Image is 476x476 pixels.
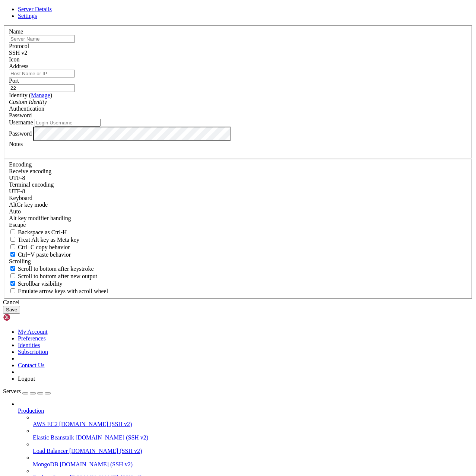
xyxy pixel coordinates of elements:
label: Notes [9,141,23,147]
label: The vertical scrollbar mode. [9,280,63,287]
label: Identity [9,92,52,98]
div: Escape [9,222,467,228]
span: UTF-8 [9,175,25,181]
a: Settings [18,13,37,19]
li: AWS EC2 [DOMAIN_NAME] (SSH v2) [33,414,473,428]
span: Scrollbar visibility [18,280,63,287]
label: Icon [9,56,19,63]
label: Set the expected encoding for data received from the host. If the encodings do not match, visual ... [9,201,48,208]
span: Scroll to bottom after keystroke [18,266,94,272]
label: The default terminal encoding. ISO-2022 enables character map translations (like graphics maps). ... [9,181,54,188]
label: Ctrl+V pastes if true, sends ^V to host if false. Ctrl+Shift+V sends ^V to host if true, pastes i... [9,251,71,258]
span: Production [18,407,44,414]
input: Port Number [9,84,75,92]
span: Elastic Beanstalk [33,434,74,441]
input: Server Name [9,35,75,43]
span: [DOMAIN_NAME] (SSH v2) [76,434,149,441]
span: Load Balancer [33,448,68,454]
a: Manage [31,92,50,98]
label: Whether the Alt key acts as a Meta key or as a distinct Alt key. [9,237,79,243]
label: Keyboard [9,195,32,201]
span: Auto [9,208,21,215]
label: Scroll to bottom after new output. [9,273,97,279]
label: Encoding [9,161,32,168]
label: Set the expected encoding for data received from the host. If the encodings do not match, visual ... [9,168,51,174]
input: Treat Alt key as Meta key [10,237,15,242]
span: [DOMAIN_NAME] (SSH v2) [59,421,132,427]
input: Scrollbar visibility [10,281,15,286]
div: Auto [9,208,467,215]
div: Password [9,112,467,119]
a: AWS EC2 [DOMAIN_NAME] (SSH v2) [33,421,473,428]
span: SSH v2 [9,50,27,56]
div: UTF-8 [9,188,467,195]
a: Logout [18,375,35,382]
label: Whether to scroll to the bottom on any keystroke. [9,266,94,272]
span: [DOMAIN_NAME] (SSH v2) [60,461,133,467]
a: Subscription [18,349,48,355]
a: MongoDB [DOMAIN_NAME] (SSH v2) [33,461,473,468]
label: Port [9,77,19,84]
label: Authentication [9,105,44,112]
a: Load Balancer [DOMAIN_NAME] (SSH v2) [33,448,473,454]
label: When using the alternative screen buffer, and DECCKM (Application Cursor Keys) is active, mouse w... [9,288,108,294]
span: Escape [9,222,26,228]
input: Emulate arrow keys with scroll wheel [10,288,15,293]
a: Preferences [18,335,46,342]
span: Password [9,112,32,118]
span: [DOMAIN_NAME] (SSH v2) [69,448,142,454]
a: Servers [3,388,51,394]
input: Login Username [35,119,101,127]
span: Backspace as Ctrl-H [18,229,67,235]
span: Servers [3,388,21,394]
div: Cancel [3,299,473,306]
span: Emulate arrow keys with scroll wheel [18,288,108,294]
label: Password [9,130,32,136]
li: Load Balancer [DOMAIN_NAME] (SSH v2) [33,441,473,454]
i: Custom Identity [9,99,47,105]
label: Protocol [9,43,29,49]
div: Custom Identity [9,99,467,105]
input: Host Name or IP [9,70,75,77]
span: Ctrl+C copy behavior [18,244,70,250]
input: Ctrl+V paste behavior [10,252,15,257]
span: UTF-8 [9,188,25,194]
label: Controls how the Alt key is handled. Escape: Send an ESC prefix. 8-Bit: Add 128 to the typed char... [9,215,71,221]
label: Username [9,119,33,126]
input: Backspace as Ctrl-H [10,229,15,234]
span: Treat Alt key as Meta key [18,237,79,243]
a: Production [18,407,473,414]
input: Scroll to bottom after new output [10,273,15,278]
a: Contact Us [18,362,45,368]
span: Ctrl+V paste behavior [18,251,71,258]
li: MongoDB [DOMAIN_NAME] (SSH v2) [33,454,473,468]
label: If true, the backspace should send BS ('\x08', aka ^H). Otherwise the backspace key should send '... [9,229,67,235]
a: Server Details [18,6,52,12]
span: ( ) [29,92,52,98]
input: Scroll to bottom after keystroke [10,266,15,271]
li: Elastic Beanstalk [DOMAIN_NAME] (SSH v2) [33,428,473,441]
label: Address [9,63,28,69]
img: Shellngn [3,314,46,321]
a: Identities [18,342,40,348]
div: UTF-8 [9,175,467,181]
div: SSH v2 [9,50,467,56]
input: Ctrl+C copy behavior [10,244,15,249]
span: Scroll to bottom after new output [18,273,97,279]
button: Save [3,306,20,314]
span: AWS EC2 [33,421,58,427]
label: Ctrl-C copies if true, send ^C to host if false. Ctrl-Shift-C sends ^C to host if true, copies if... [9,244,70,250]
span: MongoDB [33,461,58,467]
a: My Account [18,329,48,335]
a: Elastic Beanstalk [DOMAIN_NAME] (SSH v2) [33,434,473,441]
label: Scrolling [9,258,31,264]
label: Name [9,28,23,35]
